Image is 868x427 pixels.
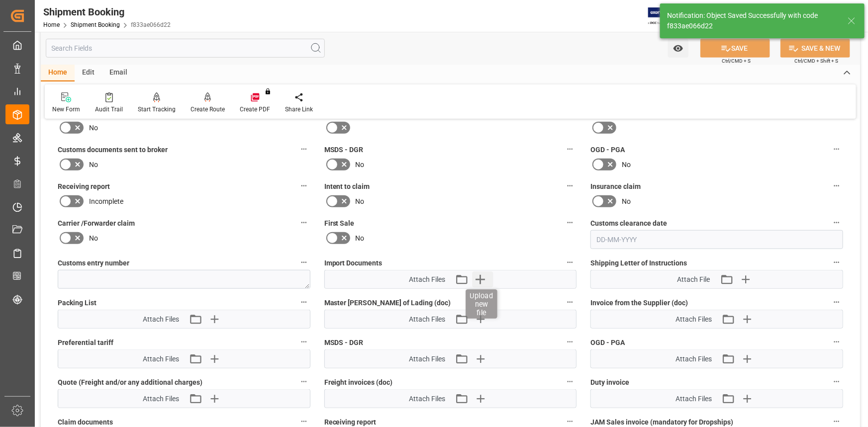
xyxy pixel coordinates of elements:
span: No [622,196,631,207]
button: Customs clearance date [830,216,843,229]
div: Notification: Object Saved Successfully with code f833ae066d22 [667,10,838,31]
span: Attach Files [409,314,445,325]
button: OGD - PGA [830,336,843,348]
button: Upload new file [473,271,493,287]
span: Attach Files [675,354,712,364]
span: No [356,160,365,170]
div: Edit [75,65,102,82]
button: SAVE & NEW [780,39,850,58]
button: Insurance claim [830,179,843,192]
button: MSDS - DGR [564,336,577,348]
span: Customs entry number [58,258,129,268]
span: Ctrl/CMD + S [722,57,751,65]
span: OGD - PGA [590,145,625,155]
button: Invoice from the Supplier (doc) [830,296,843,309]
span: No [89,233,98,244]
div: Audit Trail [95,105,123,114]
div: Email [102,65,135,82]
span: Attach Files [143,314,179,325]
span: Attach File [677,274,710,285]
span: Shipping Letter of Instructions [590,258,687,268]
span: Ctrl/CMD + Shift + S [794,57,838,65]
button: open menu [668,39,688,58]
span: Customs clearance date [590,218,667,229]
span: Incomplete [89,196,123,207]
button: Duty invoice [830,375,843,388]
span: MSDS - DGR [324,338,364,348]
button: Freight invoices (doc) [564,375,577,388]
input: DD-MM-YYYY [590,230,843,249]
span: Attach Files [675,394,712,404]
span: Attach Files [143,354,179,364]
div: Upload new file [466,289,498,319]
input: Search Fields [46,39,325,58]
span: Attach Files [409,394,445,404]
span: Insurance claim [590,181,641,192]
div: Shipment Booking [43,4,171,19]
span: Receiving report [58,181,110,192]
button: Packing List [297,296,310,309]
div: Share Link [285,105,313,114]
span: Freight invoices (doc) [324,377,393,388]
span: Attach Files [409,274,445,285]
span: Carrier /Forwarder claim [58,218,135,229]
span: MSDS - DGR [324,145,364,155]
button: Intent to claim [564,179,577,192]
button: SAVE [700,39,770,58]
span: Customs documents sent to broker [58,145,168,155]
span: No [356,233,365,244]
span: Master [PERSON_NAME] of Lading (doc) [324,298,451,308]
button: Quote (Freight and/or any additional charges) [297,375,310,388]
button: First Sale [564,216,577,229]
span: Duty invoice [590,377,629,388]
span: First Sale [324,218,355,229]
span: No [622,160,631,170]
span: Quote (Freight and/or any additional charges) [58,377,202,388]
button: Preferential tariff [297,336,310,348]
span: OGD - PGA [590,338,625,348]
span: Attach Files [409,354,445,364]
span: Attach Files [143,394,179,404]
img: Exertis%20JAM%20-%20Email%20Logo.jpg_1722504956.jpg [648,7,682,25]
a: Shipment Booking [71,21,120,28]
button: MSDS - DGR [564,143,577,156]
button: Carrier /Forwarder claim [297,216,310,229]
span: Import Documents [324,258,383,268]
button: Receiving report [297,179,310,192]
span: Preferential tariff [58,338,113,348]
div: Create Route [191,105,225,114]
button: Import Documents [564,256,577,269]
button: Master [PERSON_NAME] of Lading (doc) [564,296,577,309]
a: Home [43,21,60,28]
div: Home [41,65,75,82]
button: Customs entry number [297,256,310,269]
span: Invoice from the Supplier (doc) [590,298,688,308]
span: Intent to claim [324,181,370,192]
span: No [356,196,365,207]
button: Shipping Letter of Instructions [830,256,843,269]
button: Customs documents sent to broker [297,143,310,156]
div: New Form [52,105,80,114]
span: Attach Files [675,314,712,325]
span: Packing List [58,298,96,308]
span: No [89,160,98,170]
div: Start Tracking [138,105,176,114]
span: No [89,123,98,133]
button: OGD - PGA [830,143,843,156]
